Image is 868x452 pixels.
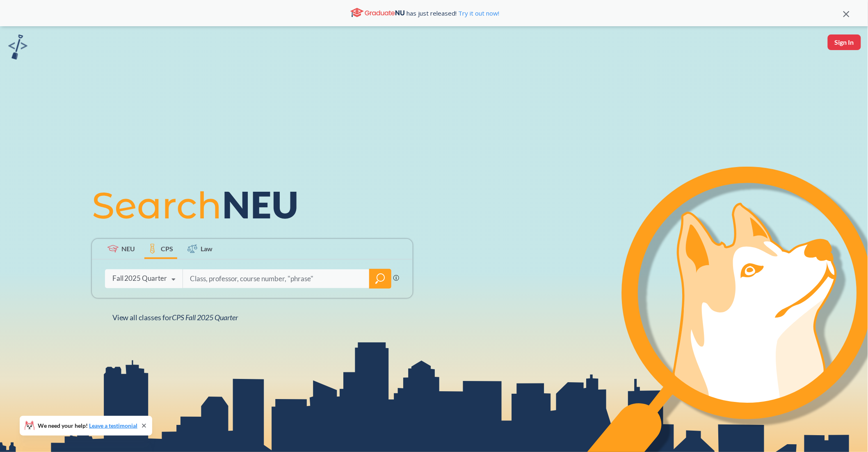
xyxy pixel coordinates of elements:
a: Leave a testimonial [89,422,137,429]
span: We need your help! [38,423,137,429]
span: has just released! [407,9,500,18]
span: CPS [161,244,173,253]
div: magnifying glass [369,269,391,289]
span: NEU [121,244,135,253]
span: View all classes for [112,313,238,322]
button: Sign In [828,34,861,50]
a: Try it out now! [457,9,500,17]
div: Fall 2025 Quarter [112,274,167,283]
input: Class, professor, course number, "phrase" [189,270,363,287]
img: sandbox logo [8,34,27,60]
svg: magnifying glass [375,273,385,285]
span: Law [201,244,213,253]
a: sandbox logo [8,34,27,62]
span: CPS Fall 2025 Quarter [172,313,238,322]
